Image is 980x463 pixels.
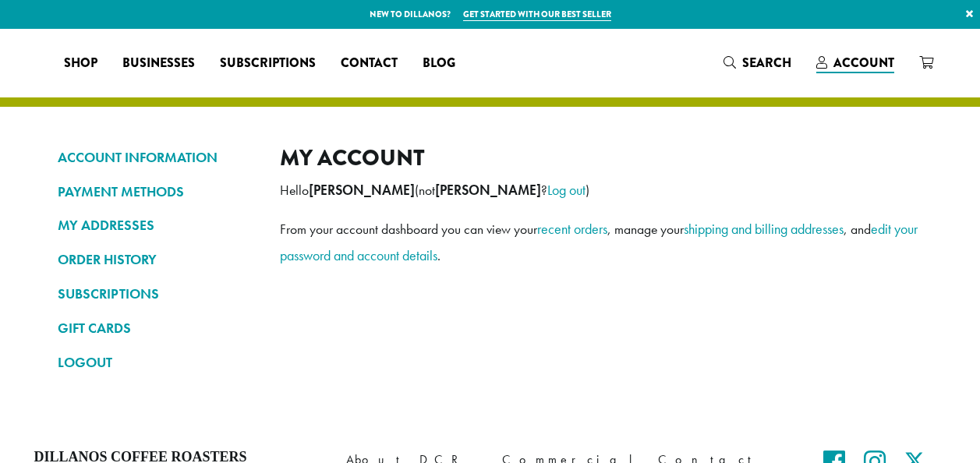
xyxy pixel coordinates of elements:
[220,54,316,73] span: Subscriptions
[58,144,256,388] nav: Account pages
[58,349,256,376] a: LOGOUT
[711,50,804,76] a: Search
[742,54,791,72] span: Search
[58,315,256,341] a: GIFT CARDS
[58,246,256,273] a: ORDER HISTORY
[309,182,415,199] strong: [PERSON_NAME]
[423,54,455,73] span: Blog
[547,181,586,199] a: Log out
[280,144,923,171] h2: My account
[51,51,110,76] a: Shop
[435,182,541,199] strong: [PERSON_NAME]
[58,178,256,205] a: PAYMENT METHODS
[537,220,607,238] a: recent orders
[122,54,195,73] span: Businesses
[463,8,611,21] a: Get started with our best seller
[64,54,97,73] span: Shop
[58,281,256,307] a: SUBSCRIPTIONS
[833,54,894,72] span: Account
[58,144,256,171] a: ACCOUNT INFORMATION
[280,220,918,264] a: edit your password and account details
[280,177,923,203] p: Hello (not ? )
[684,220,844,238] a: shipping and billing addresses
[58,212,256,239] a: MY ADDRESSES
[341,54,398,73] span: Contact
[280,216,923,269] p: From your account dashboard you can view your , manage your , and .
